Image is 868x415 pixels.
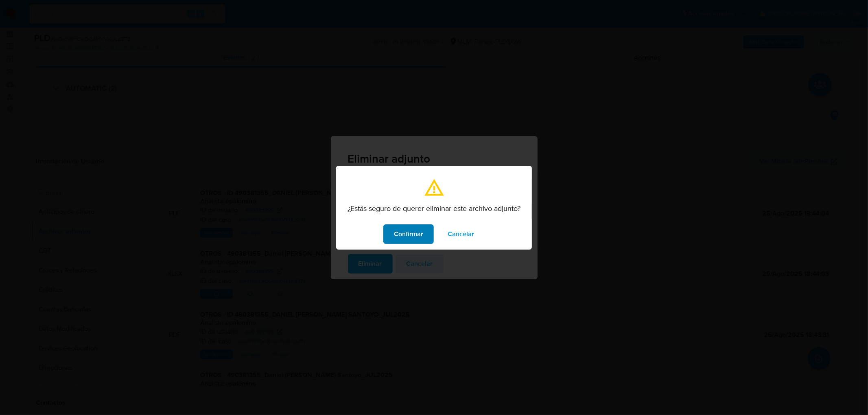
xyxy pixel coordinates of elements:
[394,225,423,243] span: Confirmar
[448,225,474,243] span: Cancelar
[336,166,532,250] div: modal_confirmation.title
[383,224,434,244] button: modal_confirmation.confirm
[348,204,520,213] p: ¿Estás seguro de querer eliminar este archivo adjunto?
[437,224,485,244] button: modal_confirmation.cancel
